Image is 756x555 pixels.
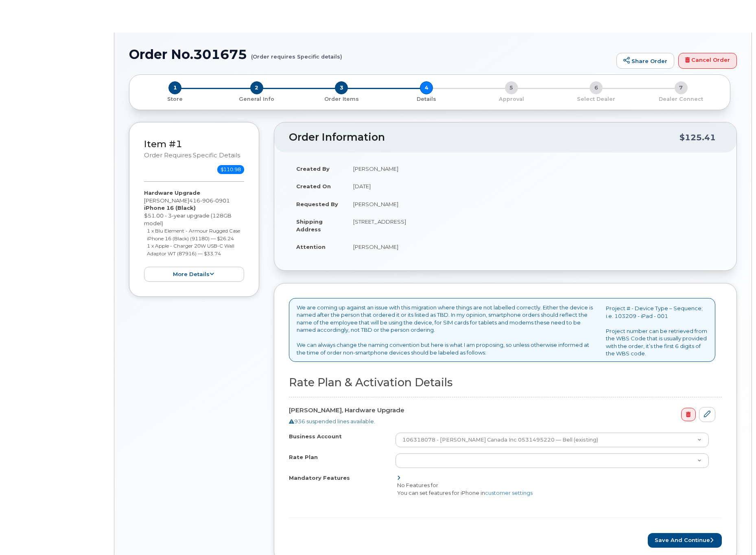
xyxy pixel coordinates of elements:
[296,165,330,172] strong: Created By
[289,453,318,461] label: Rate Plan
[136,94,214,103] a: 1 Store
[139,96,211,103] p: Store
[147,228,240,242] small: 1 x Blu Element - Armour Rugged Case iPhone 16 (Black) (91180) — $26.24
[144,138,182,150] a: Item #1
[302,96,381,103] p: Order Items
[289,132,680,143] h2: Order Information
[168,81,181,94] span: 1
[144,205,196,211] strong: iPhone 16 (Black)
[485,490,533,496] a: customer settings
[648,533,722,548] button: Save and Continue
[346,160,722,178] td: [PERSON_NAME]
[218,96,296,103] p: General Info
[335,81,348,94] span: 3
[289,407,715,414] h4: [PERSON_NAME], Hardware Upgrade
[296,183,331,189] strong: Created On
[289,433,342,440] label: Business Account
[144,189,200,196] strong: Hardware Upgrade
[189,197,230,204] span: 416
[213,197,230,204] span: 0901
[144,189,244,282] div: [PERSON_NAME] $51.00 - 3-year upgrade (128GB model)
[296,244,326,250] strong: Attention
[217,165,244,174] span: $110.98
[678,53,737,69] a: Cancel Order
[144,267,244,282] button: more details
[200,197,213,204] span: 906
[251,47,342,60] small: (Order requires Specific details)
[346,213,722,238] td: [STREET_ADDRESS]
[147,243,234,257] small: 1 x Apple - Charger 20W USB-C Wall Adaptor WT (87916) — $33.74
[397,482,533,496] span: No Features for You can set features for iPhone in
[296,218,323,233] strong: Shipping Address
[299,94,384,103] a: 3 Order Items
[296,201,338,207] strong: Requested By
[346,177,722,195] td: [DATE]
[250,81,263,94] span: 2
[289,418,715,425] div: 936 suspended lines available.
[144,152,240,159] small: Order requires Specific details
[214,94,299,103] a: 2 General Info
[289,377,722,389] h2: Rate Plan & Activation Details
[297,304,599,357] p: We are coming up against an issue with this migration where things are not labelled correctly. Ei...
[289,474,350,482] label: Mandatory Features
[129,47,612,61] h1: Order No.301675
[680,130,716,145] div: $125.41
[346,195,722,213] td: [PERSON_NAME]
[606,305,708,357] p: Project # - Device Type – Sequence; i.e. 103209 - iPad - 001 Project number can be retrieved from...
[346,238,722,256] td: [PERSON_NAME]
[616,53,674,69] a: Share Order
